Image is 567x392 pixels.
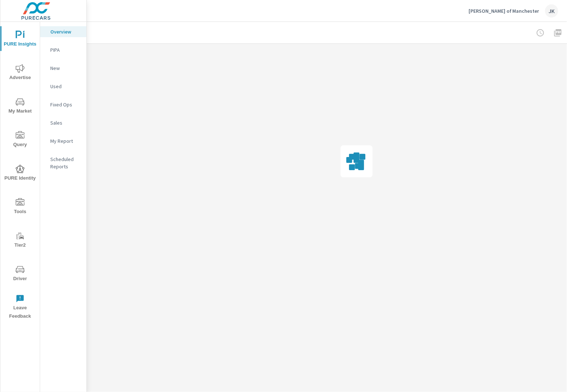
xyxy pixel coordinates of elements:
div: Overview [40,26,86,37]
p: Overview [50,28,81,35]
span: Tier2 [3,232,38,250]
p: Scheduled Reports [50,156,81,170]
span: Tools [3,198,38,216]
div: My Report [40,136,86,146]
div: Used [40,81,86,92]
span: Driver [3,265,38,283]
div: Sales [40,117,86,128]
p: Used [50,83,81,90]
p: Sales [50,119,81,126]
div: JK [545,4,558,17]
div: New [40,63,86,74]
span: Leave Feedback [3,294,38,321]
p: Fixed Ops [50,101,81,108]
span: My Market [3,98,38,115]
p: New [50,64,81,72]
div: Scheduled Reports [40,154,86,172]
p: My Report [50,137,81,145]
span: PURE Identity [3,165,38,183]
div: Fixed Ops [40,99,86,110]
span: Query [3,131,38,149]
span: PURE Insights [3,31,38,48]
p: PIPA [50,46,81,54]
p: [PERSON_NAME] of Manchester [469,8,539,14]
span: Advertise [3,64,38,82]
div: nav menu [0,22,40,324]
div: PIPA [40,44,86,55]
